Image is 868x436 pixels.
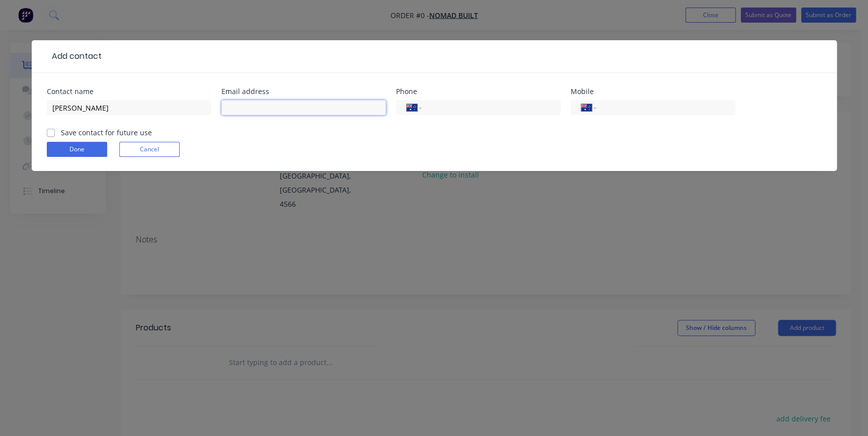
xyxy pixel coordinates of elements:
label: Save contact for future use [61,127,152,138]
div: Add contact [47,50,102,62]
div: Phone [396,88,561,95]
div: Mobile [571,88,735,95]
div: Email address [221,88,386,95]
button: Done [47,142,107,157]
div: Contact name [47,88,211,95]
button: Cancel [119,142,180,157]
